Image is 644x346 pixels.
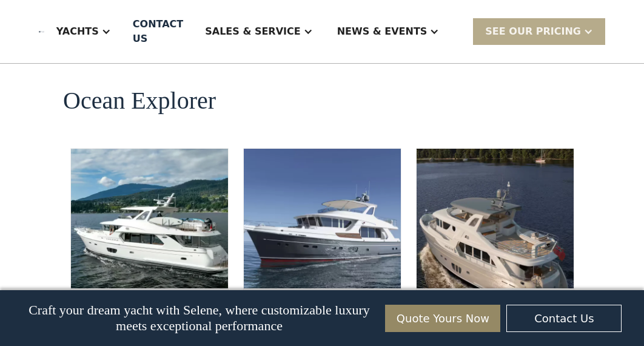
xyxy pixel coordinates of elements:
[205,24,300,39] div: Sales & Service
[44,7,123,56] div: Yachts
[506,305,622,332] a: Contact Us
[417,149,574,288] img: ocean going trawler
[71,149,228,288] img: ocean going trawler
[193,7,324,56] div: Sales & Service
[325,7,452,56] div: News & EVENTS
[485,24,581,39] div: SEE Our Pricing
[133,17,183,46] div: Contact US
[244,149,401,288] img: ocean going trawler
[56,24,99,39] div: Yachts
[385,305,500,332] a: Quote Yours Now
[63,87,216,114] h2: Ocean Explorer
[22,302,377,334] p: Craft your dream yacht with Selene, where customizable luxury meets exceptional performance
[473,18,605,44] div: SEE Our Pricing
[39,31,44,33] img: logo
[337,24,428,39] div: News & EVENTS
